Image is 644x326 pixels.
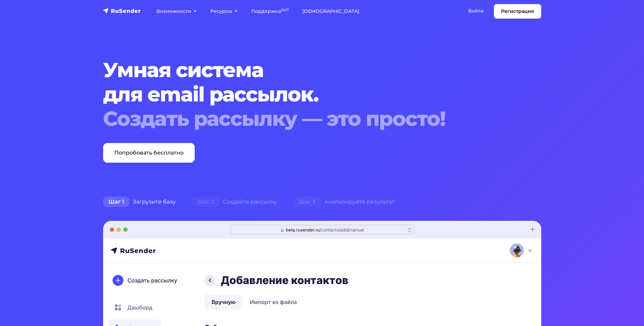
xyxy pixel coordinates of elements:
span: Шаг 2 [192,196,219,207]
a: Возможности [150,4,204,18]
a: Войти [461,4,491,18]
a: Регистрация [494,4,541,19]
a: Поддержка24/7 [244,4,295,18]
a: Попробовать бесплатно [103,143,195,163]
span: Шаг 3 [293,196,321,207]
a: [DEMOGRAPHIC_DATA] [295,4,366,18]
sup: 24/7 [281,8,289,12]
div: Анализируйте результат [285,195,403,209]
div: Создать рассылку — это просто! [103,107,504,131]
img: RuSender [103,7,141,14]
div: Создайте рассылку [184,195,285,209]
a: Ресурсы [204,4,244,18]
h1: Умная система для email рассылок. [103,58,504,131]
span: Шаг 1 [103,196,129,207]
div: Загрузите базу [95,195,184,209]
